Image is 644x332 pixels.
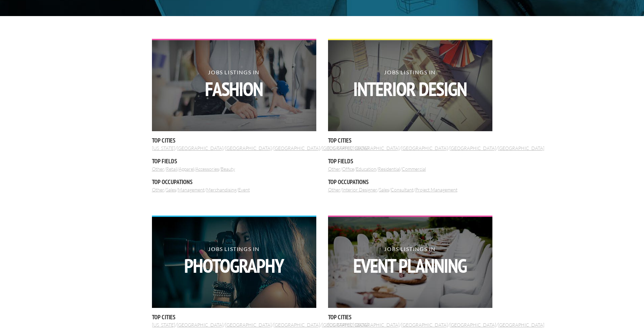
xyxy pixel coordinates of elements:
a: [GEOGRAPHIC_DATA] [273,322,320,328]
a: Project Management [415,187,458,192]
a: [US_STATE] [152,322,175,328]
a: [GEOGRAPHIC_DATA] [177,145,223,151]
a: Sales [166,187,176,192]
a: [GEOGRAPHIC_DATA] [273,145,320,151]
a: Retail [166,166,177,172]
a: [US_STATE] [152,145,175,151]
a: [GEOGRAPHIC_DATA] [498,145,544,151]
a: [US_STATE] [328,145,351,151]
div: / / / / / / / / / / / / [152,39,316,193]
a: Education [356,166,376,172]
strong: Fashion [152,79,316,99]
h2: Jobs Listings in [152,246,316,275]
a: Office [342,166,354,172]
a: [GEOGRAPHIC_DATA] [401,145,448,151]
a: Accessories [196,166,219,172]
a: Jobs Listings inEvent Planning [328,216,492,308]
a: Jobs Listings inInterior Design [328,39,492,131]
a: [GEOGRAPHIC_DATA] [498,322,544,328]
a: Residential [378,166,400,172]
a: [GEOGRAPHIC_DATA] [322,145,368,151]
a: [US_STATE] [328,322,351,328]
h5: Top Occupations [328,178,492,186]
a: Sales [379,187,389,192]
a: Other [152,187,164,192]
a: Beauty [221,166,235,172]
img: tan girl with dark hair holding a large camera and taking a picture [152,217,316,308]
a: Management [178,187,205,192]
a: [GEOGRAPHIC_DATA] [177,322,223,328]
div: / / / / / / / / / / / / [328,39,492,193]
a: Other [328,187,340,192]
a: [GEOGRAPHIC_DATA] [449,145,496,151]
strong: Event Planning [328,256,492,275]
a: [GEOGRAPHIC_DATA] [225,145,272,151]
strong: Photography [152,256,316,275]
a: Jobs Listings inFashion [152,39,316,131]
strong: Interior Design [328,79,492,99]
h5: Top Occupations [152,178,316,186]
img: event planning photo of long white table with white chairs and place settings [328,217,492,308]
h5: Top Fields [152,157,316,165]
a: [GEOGRAPHIC_DATA] [353,322,399,328]
a: Other [152,166,164,172]
h5: Top Fields [328,157,492,165]
h2: Jobs Listings in [328,70,492,99]
img: view looking down onto drafting table with glasses, wood models, a pen and book, and drafted drawing [328,40,492,131]
h5: Top Cities [328,313,492,321]
a: [GEOGRAPHIC_DATA] [225,322,272,328]
h5: Top Cities [152,313,316,321]
a: Other [328,166,340,172]
a: [GEOGRAPHIC_DATA] [401,322,448,328]
h2: Jobs Listings in [328,246,492,275]
a: Jobs Listings inPhotography [152,216,316,308]
img: girl wearing blue sleeveless blouse measuring a fashion drawing [152,40,316,131]
a: Consultant [391,187,414,192]
a: [GEOGRAPHIC_DATA] [322,322,368,328]
a: [GEOGRAPHIC_DATA] [353,145,399,151]
a: Event [238,187,250,192]
a: Apparel [179,166,194,172]
a: Merchandising [206,187,236,192]
h5: Top Cities [152,136,316,145]
h2: Jobs Listings in [152,70,316,99]
h5: Top Cities [328,136,492,145]
a: Interior Designer [342,187,377,192]
a: Commercial [402,166,426,172]
a: [GEOGRAPHIC_DATA] [449,322,496,328]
